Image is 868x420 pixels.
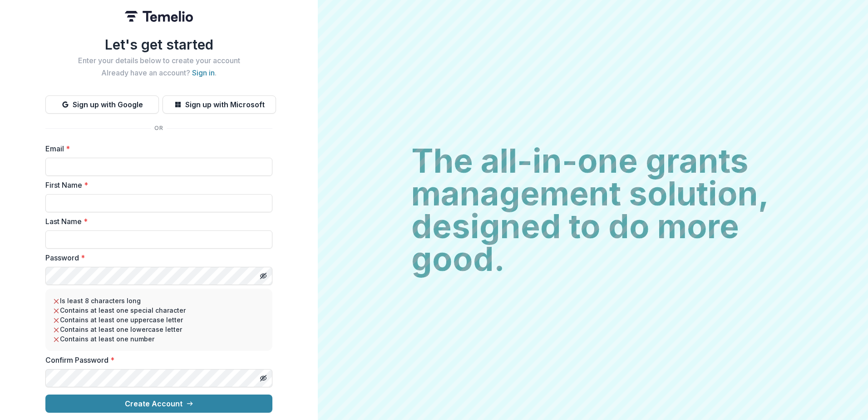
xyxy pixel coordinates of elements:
[45,69,272,77] h2: Already have an account? .
[45,143,267,154] label: Email
[53,296,265,305] li: Is least 8 characters long
[192,68,215,77] a: Sign in
[53,305,265,315] li: Contains at least one special character
[45,36,272,53] h1: Let's get started
[45,180,267,190] label: First Name
[256,269,271,283] button: Toggle password visibility
[163,95,276,114] button: Sign up with Microsoft
[45,56,272,65] h2: Enter your details below to create your account
[45,216,267,227] label: Last Name
[53,315,265,325] li: Contains at least one uppercase letter
[45,252,267,263] label: Password
[256,371,271,385] button: Toggle password visibility
[45,355,267,365] label: Confirm Password
[45,395,272,413] button: Create Account
[53,334,265,344] li: Contains at least one number
[45,95,159,114] button: Sign up with Google
[53,325,265,334] li: Contains at least one lowercase letter
[125,11,193,22] img: Temelio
